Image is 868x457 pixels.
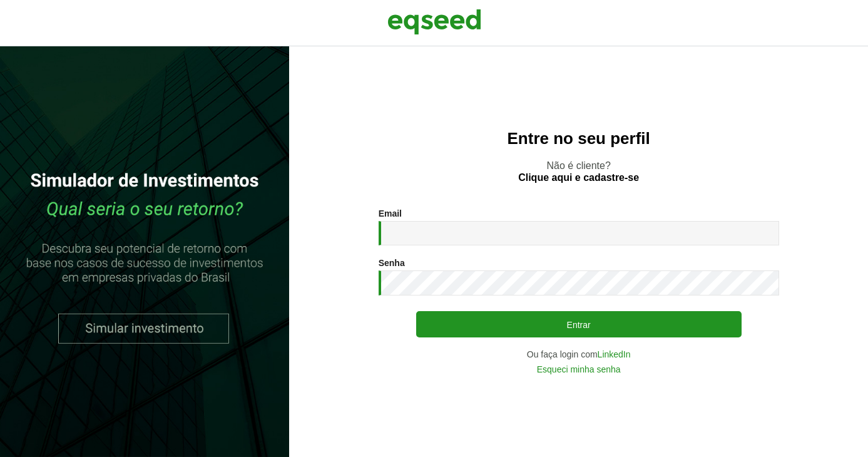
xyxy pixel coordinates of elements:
[314,130,843,148] h2: Entre no seu perfil
[598,350,631,359] a: LinkedIn
[416,311,742,337] button: Entrar
[379,259,405,267] label: Senha
[518,173,639,183] a: Clique aqui e cadastre-se
[537,365,621,374] a: Esqueci minha senha
[379,350,779,359] div: Ou faça login com
[379,209,402,218] label: Email
[314,160,843,183] p: Não é cliente?
[387,6,481,38] img: EqSeed Logo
